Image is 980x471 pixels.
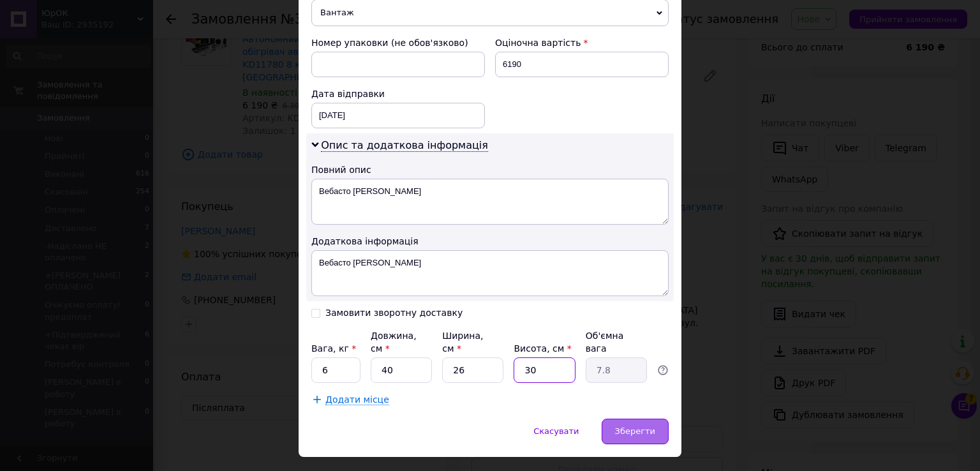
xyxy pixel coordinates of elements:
textarea: Вебасто [PERSON_NAME] [311,179,669,225]
div: Повний опис [311,163,669,176]
div: Додаткова інформація [311,235,669,248]
div: Замовити зворотну доставку [325,308,463,318]
span: Скасувати [533,426,579,436]
span: Опис та додаткова інформація [321,139,488,152]
div: Об'ємна вага [586,329,647,355]
label: Довжина, см [371,331,417,354]
label: Вага, кг [311,343,356,354]
div: Оціночна вартість [495,36,669,49]
div: Дата відправки [311,87,485,100]
span: Зберегти [615,426,655,436]
label: Висота, см [514,343,571,354]
span: Додати місце [325,394,389,405]
div: Номер упаковки (не обов'язково) [311,36,485,49]
label: Ширина, см [442,331,483,354]
textarea: Вебасто [PERSON_NAME] [311,250,669,296]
